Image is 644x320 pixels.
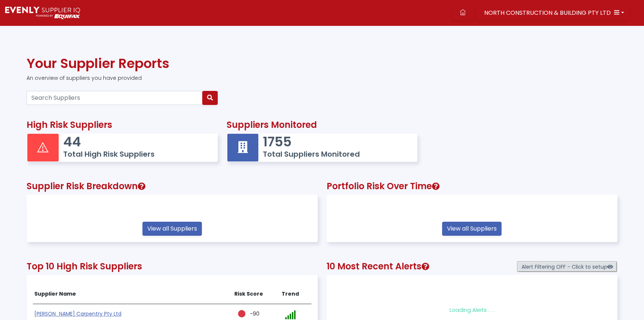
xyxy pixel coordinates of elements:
img: Supply Predict [5,7,80,19]
th: Trend [269,284,311,304]
span: NORTH CONSTRUCTION & BUILDING PTY LTD [484,8,611,17]
p: Loading Alerts . . . [344,306,600,314]
h2: Top 10 High Risk Suppliers [27,261,318,272]
a: View all Suppliers [442,222,502,236]
th: Supplier Name [33,284,228,304]
h2: 10 Most Recent Alerts [327,261,618,272]
th: Risk Score [228,284,269,304]
span: -90 [250,310,259,317]
span: Alert Filtering OFF - Click to setup [517,261,617,272]
button: NORTH CONSTRUCTION & BUILDING PTY LTD [476,6,629,20]
a: [PERSON_NAME] Carpentry Pty Ltd [34,310,121,317]
a: View all Suppliers [142,222,202,236]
